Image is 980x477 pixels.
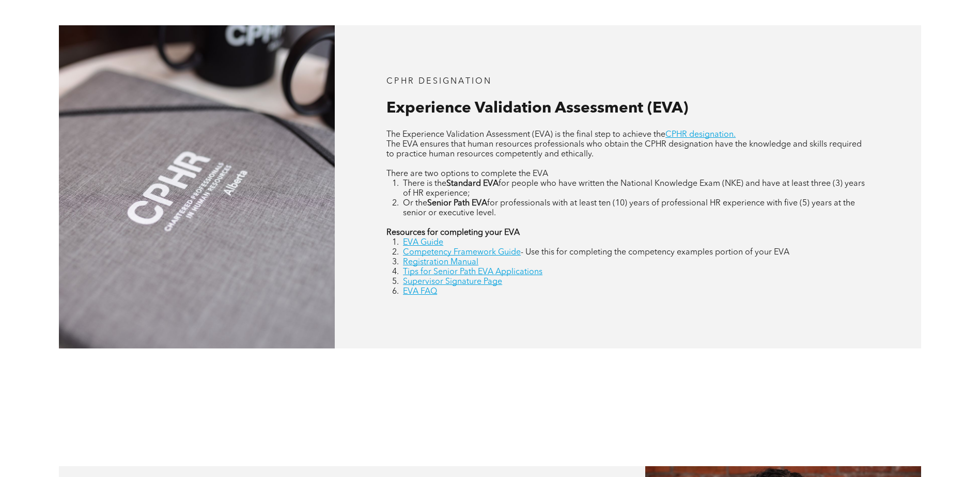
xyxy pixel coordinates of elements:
a: Registration Manual [403,258,478,266]
a: EVA FAQ [403,288,437,296]
a: Competency Framework Guide [403,248,521,257]
a: EVA Guide [403,239,443,247]
span: Experience Validation Assessment (EVA) [386,101,688,116]
a: Tips for Senior Path EVA Applications [403,268,542,276]
span: The EVA ensures that human resources professionals who obtain the CPHR designation have the knowl... [386,140,862,158]
strong: Standard EVA [446,180,499,188]
span: The Experience Validation Assessment (EVA) is the final step to achieve the [386,131,665,139]
span: There is the [403,180,446,188]
span: for professionals with at least ten (10) years of professional HR experience with five (5) years ... [403,199,855,217]
strong: Senior Path EVA [427,199,487,208]
span: - Use this for completing the competency examples portion of your EVA [521,248,789,257]
span: Or the [403,199,427,208]
span: for people who have written the National Knowledge Exam (NKE) and have at least three (3) years o... [403,180,865,198]
strong: Resources for completing your EVA [386,229,520,237]
span: CPHR DESIGNATION [386,77,492,86]
a: Supervisor Signature Page [403,278,502,286]
span: There are two options to complete the EVA [386,170,548,178]
a: CPHR designation. [665,131,736,139]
